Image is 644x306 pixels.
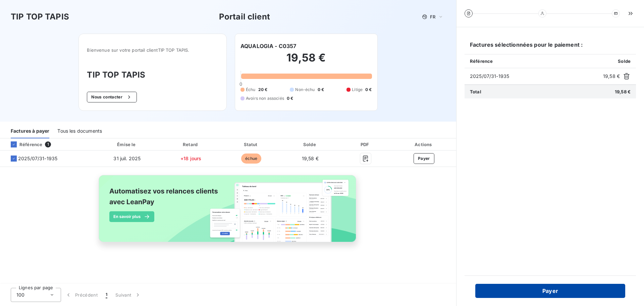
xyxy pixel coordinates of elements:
[258,87,268,93] span: 20 €
[61,288,102,302] button: Précédent
[16,292,24,298] span: 100
[87,47,218,53] span: Bienvenue sur votre portail client TIP TOP TAPIS .
[106,292,107,298] span: 1
[430,14,435,19] span: FR
[18,155,57,162] span: 2025/07/31-1935
[295,87,315,93] span: Non-échu
[470,73,600,80] span: 2025/07/31-1935
[5,141,42,147] div: Référence
[45,141,51,147] span: 1
[302,156,319,161] span: 19,58 €
[475,284,625,298] button: Payer
[603,73,620,80] span: 19,58 €
[240,51,372,71] h2: 19,58 €
[11,124,49,138] div: Factures à payer
[111,288,145,302] button: Suivant
[341,141,390,148] div: PDF
[470,89,481,94] span: Total
[239,81,242,87] span: 0
[352,87,363,93] span: Litige
[93,171,364,254] img: banner
[470,58,493,64] span: Référence
[365,87,372,93] span: 0 €
[287,95,293,101] span: 0 €
[113,156,141,161] span: 31 juil. 2025
[180,156,201,161] span: +18 jours
[318,87,324,93] span: 0 €
[219,11,270,23] h3: Portail client
[246,87,256,93] span: Échu
[95,141,159,148] div: Émise le
[465,41,636,54] h6: Factures sélectionnées pour le paiement :
[87,92,137,102] button: Nous contacter
[11,11,69,23] h3: TIP TOP TAPIS
[102,288,111,302] button: 1
[240,42,297,50] h6: AQUALOGIA - C0357
[414,153,434,164] button: Payer
[615,89,631,94] span: 19,58 €
[223,141,280,148] div: Statut
[246,95,284,101] span: Avoirs non associés
[162,141,220,148] div: Retard
[393,141,455,148] div: Actions
[87,69,218,81] h3: TIP TOP TAPIS
[241,154,261,164] span: échue
[618,58,631,64] span: Solde
[282,141,338,148] div: Solde
[57,124,102,138] div: Tous les documents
